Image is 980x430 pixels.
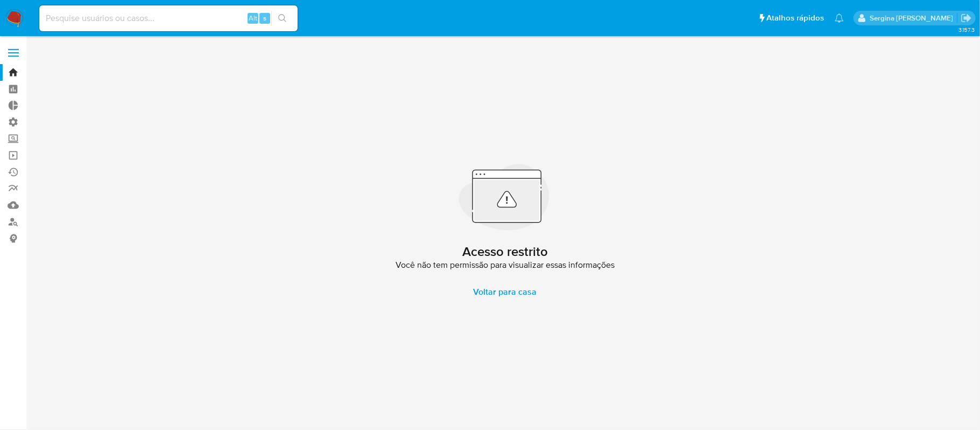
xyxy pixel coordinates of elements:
[766,12,824,24] span: Atalhos rápidos
[835,13,844,23] a: Notificações
[271,11,293,26] button: search-icon
[249,13,257,23] span: Alt
[263,13,266,23] span: s
[961,12,972,24] a: Sair
[474,279,537,305] span: Voltar para casa
[462,244,548,260] h2: Acesso restrito
[870,13,957,23] p: sergina.neta@mercadolivre.com
[39,11,298,25] input: Pesquise usuários ou casos...
[461,279,550,305] a: Voltar para casa
[396,260,615,271] span: Você não tem permissão para visualizar essas informações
